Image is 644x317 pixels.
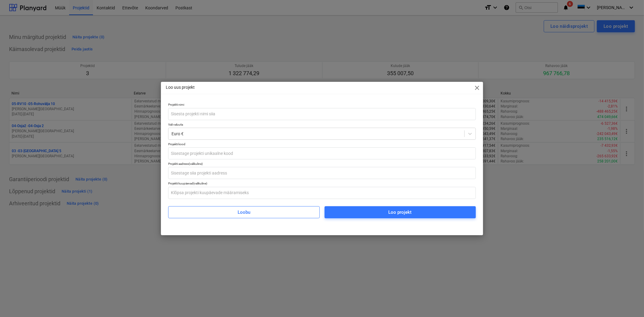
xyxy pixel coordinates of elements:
iframe: Chat Widget [614,288,644,317]
button: Loo projekt [325,206,476,218]
p: Vali valuuta [168,123,476,128]
p: Loo uus projekt [166,84,195,91]
div: Loo projekt [389,208,412,216]
input: Klõpsa projekti kuupäevade määramiseks [168,187,476,199]
input: Sisesta projekti nimi siia [168,108,476,120]
p: Projekti kood [168,142,476,147]
input: Sisestage siia projekti aadress [168,167,476,179]
button: Loobu [168,206,319,218]
span: close [473,84,481,91]
div: Projekti kuupäevad (valikuline) [168,181,476,185]
input: Sisestage projekti unikaalne kood [168,147,476,159]
div: Loobu [238,208,250,216]
p: Projekti nimi [168,103,476,108]
div: Projekti aadress (valikuline) [168,162,476,166]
